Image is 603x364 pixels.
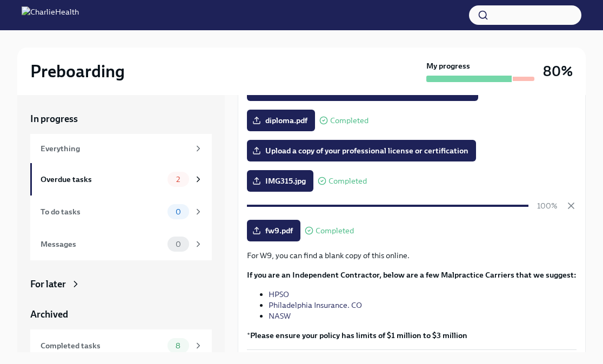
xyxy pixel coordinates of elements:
[254,145,468,156] span: Upload a copy of your professional license or certification
[30,329,212,362] a: Completed tasks8
[30,112,212,125] a: In progress
[22,6,79,24] img: CharlieHealth
[250,331,467,340] strong: Please ensure your policy has limits of $1 million to $3 million
[169,208,187,216] span: 0
[41,206,163,218] div: To do tasks
[247,110,315,131] label: diploma.pdf
[41,173,163,185] div: Overdue tasks
[30,228,212,260] a: Messages0
[247,270,577,280] strong: If you are an Independent Contractor, below are a few Malpractice Carriers that we suggest:
[170,176,186,184] span: 2
[269,300,362,310] a: Philadelphia Insurance. CO
[254,115,307,126] span: diploma.pdf
[41,238,163,250] div: Messages
[30,60,125,82] h2: Preboarding
[254,176,306,186] span: IMG315.jpg
[269,289,289,299] a: HPSO
[41,340,163,352] div: Completed tasks
[247,250,577,261] p: For W9, you can find a blank copy of this online.
[247,170,313,192] label: IMG315.jpg
[30,278,212,291] a: For later
[247,220,300,241] label: fw9.pdf
[30,163,212,196] a: Overdue tasks2
[30,308,212,321] a: Archived
[329,177,367,185] span: Completed
[30,134,212,163] a: Everything
[330,117,368,125] span: Completed
[247,140,476,161] label: Upload a copy of your professional license or certification
[254,225,293,236] span: fw9.pdf
[30,196,212,228] a: To do tasks0
[316,227,354,235] span: Completed
[169,342,187,350] span: 8
[537,200,557,211] p: 100%
[426,60,470,71] strong: My progress
[30,278,66,291] div: For later
[566,200,577,211] button: Cancel
[269,311,291,321] a: NASW
[543,62,573,81] h3: 80%
[41,143,189,154] div: Everything
[169,240,187,248] span: 0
